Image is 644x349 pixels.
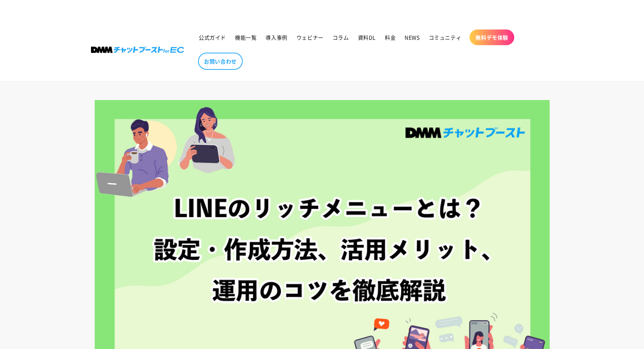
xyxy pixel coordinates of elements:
a: 無料デモ体験 [469,29,514,45]
a: コミュニティ [424,29,466,45]
span: コミュニティ [429,34,462,41]
img: 株式会社DMM Boost [91,47,184,53]
span: 機能一覧 [235,34,257,41]
a: 機能一覧 [230,29,261,45]
a: コラム [328,29,354,45]
span: 料金 [385,34,396,41]
a: お問い合わせ [198,53,243,70]
span: お問い合わせ [204,58,237,65]
a: 公式ガイド [194,29,230,45]
a: 資料DL [354,29,380,45]
span: 公式ガイド [199,34,226,41]
span: 導入事例 [266,34,287,41]
a: 料金 [380,29,400,45]
span: NEWS [405,34,420,41]
span: コラム [333,34,349,41]
a: NEWS [400,29,424,45]
span: ウェビナー [296,34,324,41]
span: 資料DL [358,34,376,41]
span: 無料デモ体験 [475,34,508,41]
a: ウェビナー [292,29,328,45]
a: 導入事例 [261,29,292,45]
